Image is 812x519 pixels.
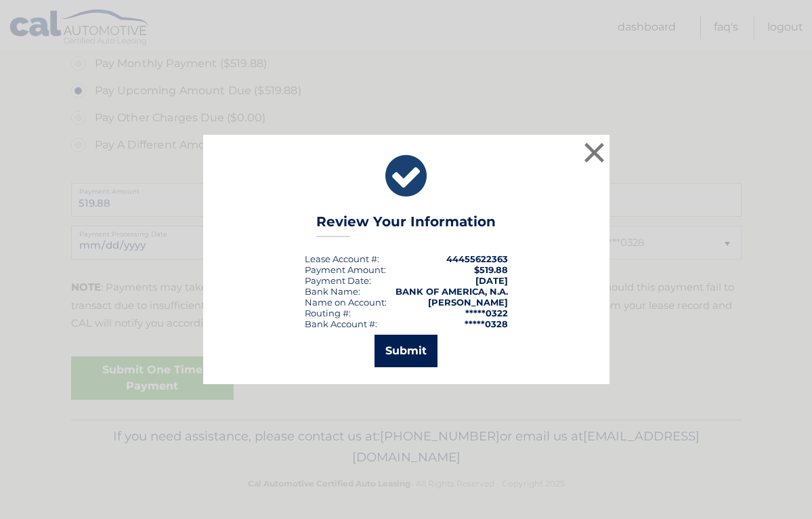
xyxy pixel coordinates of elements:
strong: BANK OF AMERICA, N.A. [396,286,508,297]
div: Payment Amount: [305,264,386,275]
button: × [581,139,608,166]
div: Lease Account #: [305,253,379,264]
div: Bank Account #: [305,318,377,329]
strong: [PERSON_NAME] [428,297,508,308]
span: Payment Date [305,275,369,286]
button: Submit [375,335,437,367]
div: Bank Name: [305,286,360,297]
div: Name on Account: [305,297,387,308]
div: Routing #: [305,308,351,318]
h3: Review Your Information [316,213,496,237]
div: : [305,275,371,286]
strong: 44455622363 [446,253,508,264]
span: [DATE] [475,275,508,286]
span: $519.88 [474,264,508,275]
